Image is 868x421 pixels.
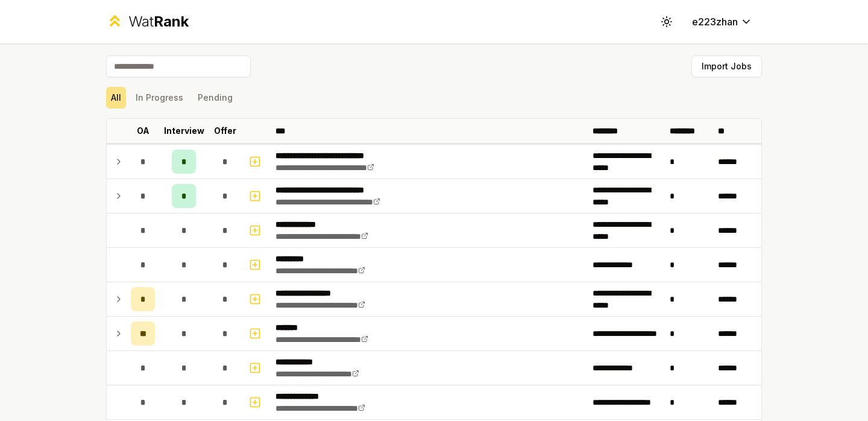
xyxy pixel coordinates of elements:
[214,125,236,137] p: Offer
[692,14,738,29] span: e223zhan
[164,125,204,137] p: Interview
[131,87,188,109] button: In Progress
[154,13,189,30] span: Rank
[128,12,189,31] div: Wat
[106,12,189,31] a: WatRank
[137,125,149,137] p: OA
[106,87,126,109] button: All
[193,87,237,109] button: Pending
[691,55,762,77] button: Import Jobs
[682,11,762,33] button: e223zhan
